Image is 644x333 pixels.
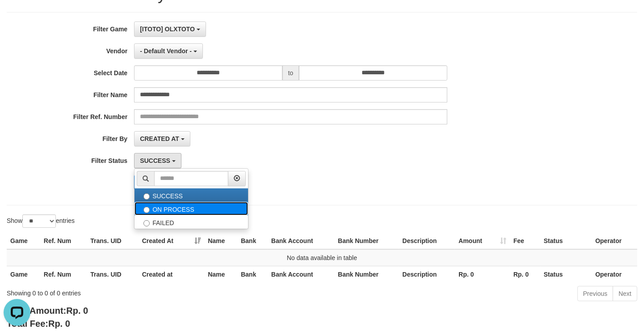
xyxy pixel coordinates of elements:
th: Game [7,266,40,282]
th: Created at [139,266,204,282]
th: Operator [592,266,637,282]
th: Ref. Num [40,233,87,249]
a: Previous [577,286,613,301]
input: SUCCESS [143,193,150,200]
th: Rp. 0 [510,266,540,282]
button: SUCCESS [134,153,181,168]
th: Bank [237,233,268,249]
th: Name [204,266,237,282]
th: Description [399,266,455,282]
th: Bank Number [334,233,399,249]
th: Bank Account [268,266,334,282]
input: FAILED [143,220,150,226]
label: ON PROCESS [135,202,248,215]
th: Fee [510,233,540,249]
b: Total Amount: [7,306,88,316]
span: CREATED AT [140,135,179,142]
td: No data available in table [7,249,637,266]
label: Show entries [7,214,75,228]
th: Created At: activate to sort column ascending [139,233,204,249]
th: Status [540,233,592,249]
b: Total Fee: [7,319,70,329]
button: CREATED AT [134,131,190,146]
span: - Default Vendor - [140,47,192,55]
th: Name [204,233,237,249]
span: to [282,65,299,81]
span: Rp. 0 [66,306,88,316]
select: Showentries [22,214,56,228]
input: ON PROCESS [143,207,150,213]
th: Rp. 0 [455,266,510,282]
th: Status [540,266,592,282]
span: SUCCESS [140,157,170,164]
th: Trans. UID [87,233,138,249]
div: Showing 0 to 0 of 0 entries [7,285,261,298]
th: Amount: activate to sort column ascending [455,233,510,249]
span: Rp. 0 [48,319,70,329]
th: Game [7,233,40,249]
a: Next [613,286,637,301]
button: [ITOTO] OLXTOTO [134,21,206,37]
span: [ITOTO] OLXTOTO [140,26,195,33]
th: Ref. Num [40,266,87,282]
label: SUCCESS [135,188,248,202]
th: Operator [592,233,637,249]
button: Open LiveChat chat widget [4,4,30,30]
button: - Default Vendor - [134,43,203,59]
th: Bank Number [334,266,399,282]
th: Bank [237,266,268,282]
label: FAILED [135,215,248,229]
th: Description [399,233,455,249]
th: Bank Account [268,233,334,249]
th: Trans. UID [87,266,138,282]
